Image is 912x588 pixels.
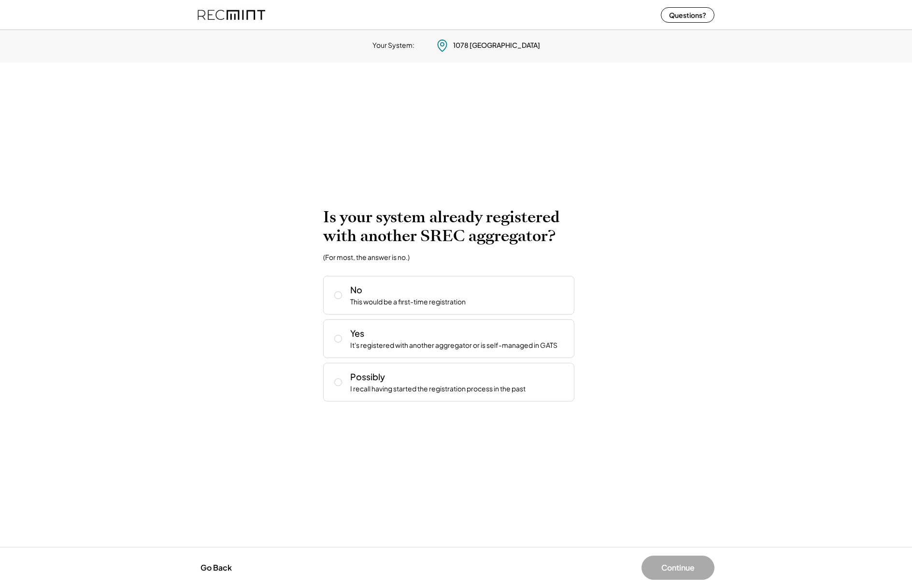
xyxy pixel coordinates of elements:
[198,2,265,28] img: recmint-logotype%403x%20%281%29.jpeg
[350,384,526,394] div: I recall having started the registration process in the past
[350,284,362,296] div: No
[372,41,414,50] div: Your System:
[323,253,410,261] div: (For most, the answer is no.)
[198,557,235,578] button: Go Back
[641,556,714,580] button: Continue
[661,7,714,23] button: Questions?
[350,341,557,350] div: It's registered with another aggregator or is self-managed in GATS
[350,371,385,383] div: Possibly
[453,41,540,50] div: 1078 [GEOGRAPHIC_DATA]
[350,297,466,307] div: This would be a first-time registration
[323,208,589,245] h2: Is your system already registered with another SREC aggregator?
[350,327,364,339] div: Yes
